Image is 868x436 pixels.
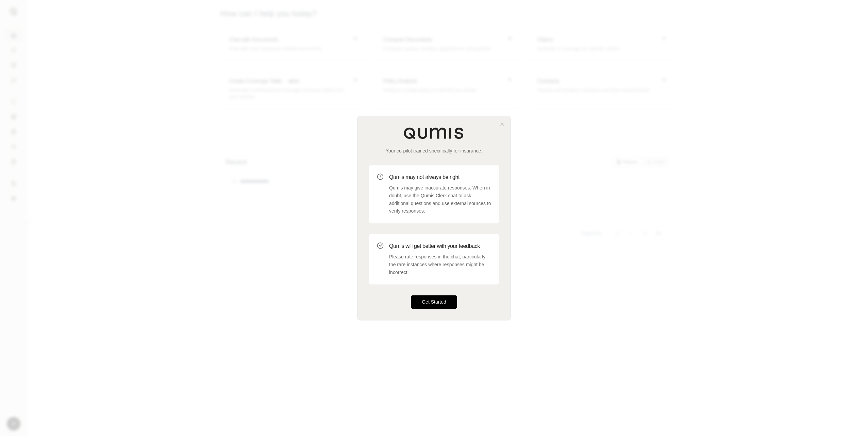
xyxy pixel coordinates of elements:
button: Get Started [411,295,457,309]
p: Qumis may give inaccurate responses. When in doubt, use the Qumis Clerk chat to ask additional qu... [389,184,491,215]
p: Please rate responses in the chat, particularly the rare instances where responses might be incor... [389,253,491,276]
img: Qumis Logo [403,127,465,139]
p: Your co-pilot trained specifically for insurance. [369,147,499,154]
h3: Qumis may not always be right [389,173,491,181]
h3: Qumis will get better with your feedback [389,242,491,250]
